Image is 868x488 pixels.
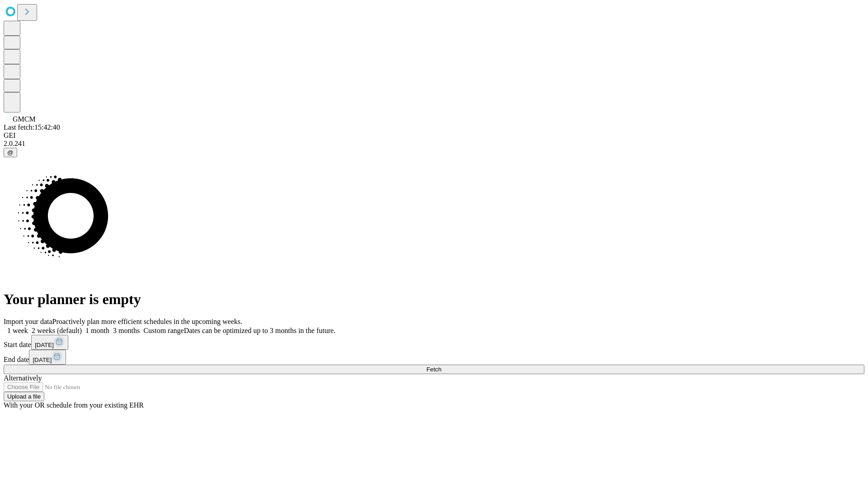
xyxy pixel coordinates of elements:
[113,327,140,334] span: 3 months
[4,392,44,401] button: Upload a file
[13,115,36,123] span: GMCM
[4,401,144,409] span: With your OR schedule from your existing EHR
[184,327,335,334] span: Dates can be optimized up to 3 months in the future.
[4,148,17,157] button: @
[426,366,441,373] span: Fetch
[4,374,42,382] span: Alternatively
[4,318,52,325] span: Import your data
[29,350,66,365] button: [DATE]
[4,140,864,148] div: 2.0.241
[4,123,60,131] span: Last fetch: 15:42:40
[7,149,14,156] span: @
[4,365,864,374] button: Fetch
[31,335,68,350] button: [DATE]
[4,291,864,308] h1: Your planner is empty
[143,327,184,334] span: Custom range
[4,350,864,365] div: End date
[7,327,28,334] span: 1 week
[35,342,54,348] span: [DATE]
[4,131,864,140] div: GEI
[52,318,242,325] span: Proactively plan more efficient schedules in the upcoming weeks.
[4,335,864,350] div: Start date
[32,327,82,334] span: 2 weeks (default)
[33,357,52,363] span: [DATE]
[85,327,109,334] span: 1 month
